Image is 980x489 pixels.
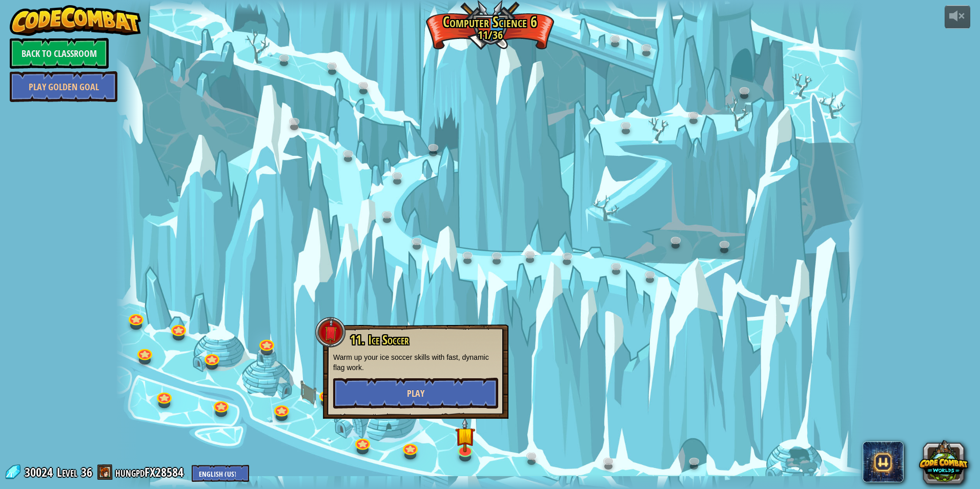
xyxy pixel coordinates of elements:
span: 36 [81,464,92,480]
span: 30024 [25,464,56,480]
span: Level [57,464,77,481]
button: Play [333,378,498,409]
a: hungpdFX28584 [115,464,187,480]
button: Adjust volume [945,5,970,29]
a: Play Golden Goal [10,71,117,102]
a: Back to Classroom [10,38,109,69]
img: level-banner-started.png [455,418,475,453]
img: CodeCombat - Learn how to code by playing a game [10,5,141,36]
span: 11. Ice Soccer [350,331,409,349]
span: Play [407,387,424,400]
p: Warm up your ice soccer skills with fast, dynamic flag work. [333,352,498,373]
